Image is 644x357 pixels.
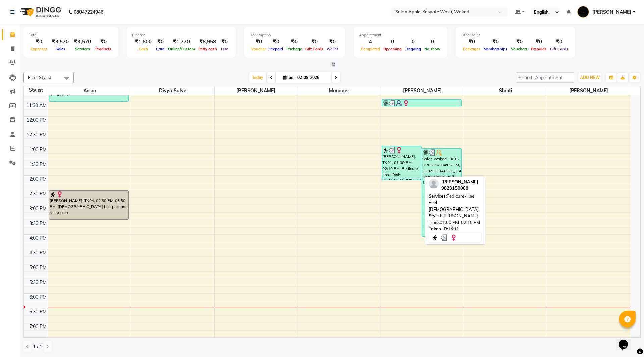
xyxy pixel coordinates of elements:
[74,3,103,21] b: 08047224946
[429,213,482,219] div: [PERSON_NAME]
[429,179,439,189] img: profile
[304,38,325,46] div: ₹0
[578,73,601,82] button: ADD NEW
[219,38,230,46] div: ₹0
[441,185,478,192] div: 9823150088
[132,32,230,38] div: Finance
[404,47,423,51] span: Ongoing
[509,47,529,51] span: Vouchers
[429,213,442,218] span: Stylist:
[29,32,113,38] div: Total
[28,264,48,271] div: 5:00 PM
[382,47,404,51] span: Upcoming
[28,176,48,183] div: 2:00 PM
[166,38,197,46] div: ₹1,770
[423,38,442,46] div: 0
[529,47,548,51] span: Prepaids
[382,38,404,46] div: 0
[28,161,48,168] div: 1:30 PM
[429,226,448,231] span: Token ID:
[461,47,482,51] span: Packages
[94,38,113,46] div: ₹0
[464,86,547,95] span: Shruti
[429,226,482,232] div: TK01
[28,294,48,301] div: 6:00 PM
[516,72,574,83] input: Search Appointment
[616,330,637,350] iframe: chat widget
[25,117,48,124] div: 12:00 PM
[548,38,570,46] div: ₹0
[49,191,129,219] div: [PERSON_NAME], TK04, 02:30 PM-03:30 PM, [DEMOGRAPHIC_DATA] hair package 5 - 500 Rs
[304,47,325,51] span: Gift Cards
[429,193,479,212] span: Pedicure-Heel Peel-[DEMOGRAPHIC_DATA]
[71,38,94,46] div: ₹3,570
[250,47,268,51] span: Voucher
[298,86,381,95] span: Manager
[268,47,285,51] span: Prepaid
[429,220,440,225] span: Time:
[547,86,631,95] span: [PERSON_NAME]
[28,308,48,315] div: 6:30 PM
[17,3,63,21] img: logo
[295,73,329,83] input: 2025-09-02
[33,343,42,350] span: 1 / 1
[382,146,421,180] div: [PERSON_NAME], TK01, 01:00 PM-02:10 PM, Pedicure-Heel Peel-[DEMOGRAPHIC_DATA]
[250,32,340,38] div: Redemption
[28,220,48,227] div: 3:30 PM
[154,38,166,46] div: ₹0
[73,47,92,51] span: Services
[359,47,382,51] span: Completed
[422,149,461,236] div: Salon Wakad, TK05, 01:05 PM-04:05 PM, [DEMOGRAPHIC_DATA] beauty package 3 - 1800 Rs
[461,38,482,46] div: ₹0
[28,205,48,212] div: 3:00 PM
[28,279,48,286] div: 5:30 PM
[529,38,548,46] div: ₹0
[29,38,49,46] div: ₹0
[166,47,197,51] span: Online/Custom
[24,86,48,94] div: Stylist
[281,75,295,80] span: Tue
[359,38,382,46] div: 4
[219,47,230,51] span: Due
[461,32,570,38] div: Other sales
[215,86,298,95] span: [PERSON_NAME]
[28,146,48,153] div: 1:00 PM
[268,38,285,46] div: ₹0
[28,75,51,80] span: Filter Stylist
[94,47,113,51] span: Products
[48,86,131,95] span: Ansar
[382,100,462,106] div: [PERSON_NAME] c, TK03, 11:25 AM-11:40 AM, Threading-Eyebrows-[DEMOGRAPHIC_DATA]
[359,32,442,38] div: Appointment
[285,47,304,51] span: Package
[429,219,482,226] div: 01:00 PM-02:10 PM
[509,38,529,46] div: ₹0
[404,38,423,46] div: 0
[325,47,340,51] span: Wallet
[580,75,600,80] span: ADD NEW
[577,6,589,18] img: Kamlesh Nikam
[25,131,48,138] div: 12:30 PM
[131,86,214,95] span: Divya salve
[285,38,304,46] div: ₹0
[482,38,509,46] div: ₹0
[592,9,631,16] span: [PERSON_NAME]
[25,102,48,109] div: 11:30 AM
[429,193,447,199] span: Services:
[154,47,166,51] span: Card
[325,38,340,46] div: ₹0
[482,47,509,51] span: Memberships
[441,179,478,184] span: [PERSON_NAME]
[423,47,442,51] span: No show
[28,323,48,330] div: 7:00 PM
[381,86,464,95] span: [PERSON_NAME]
[28,190,48,197] div: 2:30 PM
[197,47,219,51] span: Petty cash
[548,47,570,51] span: Gift Cards
[249,72,266,83] span: Today
[137,47,150,51] span: Cash
[132,38,154,46] div: ₹1,800
[54,47,67,51] span: Sales
[250,38,268,46] div: ₹0
[28,249,48,256] div: 4:30 PM
[49,38,71,46] div: ₹3,570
